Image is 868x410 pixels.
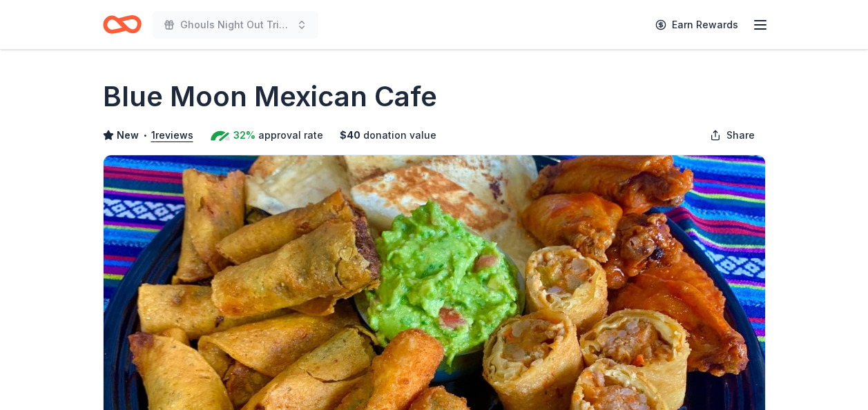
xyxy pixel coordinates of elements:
span: approval rate [258,127,323,144]
span: donation value [363,127,436,144]
span: $ 40 [340,127,360,144]
span: 32% [233,127,255,144]
a: Home [103,8,142,41]
span: • [142,130,147,141]
h1: Blue Moon Mexican Cafe [103,77,437,116]
button: Share [699,121,766,149]
button: Ghouls Night Out Tricky Tray [153,11,318,39]
span: New [117,127,139,144]
button: 1reviews [151,127,193,144]
span: Share [726,127,755,144]
span: Ghouls Night Out Tricky Tray [180,17,291,33]
a: Earn Rewards [647,12,746,37]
